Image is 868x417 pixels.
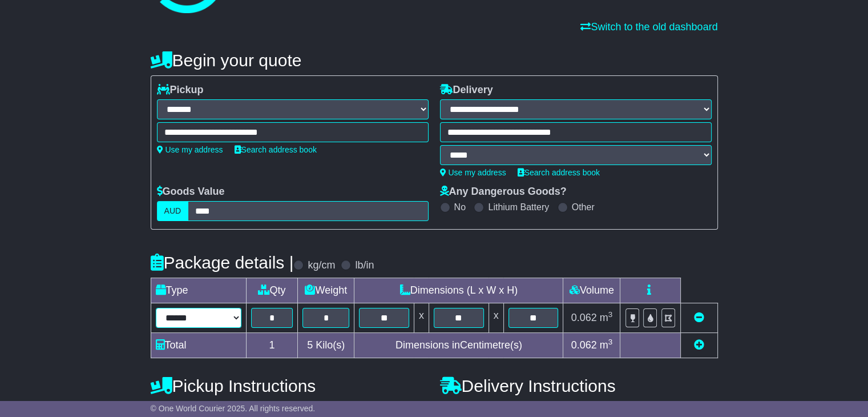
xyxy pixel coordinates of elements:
span: m [600,339,613,351]
td: x [488,303,503,333]
td: Qty [246,278,298,303]
a: Search address book [235,145,317,154]
td: Dimensions (L x W x H) [354,278,563,303]
td: 1 [246,333,298,358]
h4: Delivery Instructions [440,376,718,395]
label: Goods Value [157,186,225,198]
td: Weight [298,278,354,303]
label: kg/cm [308,259,335,272]
span: 5 [307,339,313,351]
h4: Package details | [151,253,294,272]
label: lb/in [355,259,374,272]
label: AUD [157,201,189,221]
a: Switch to the old dashboard [580,21,717,33]
label: No [454,202,466,212]
a: Add new item [694,339,704,351]
td: Type [151,278,246,303]
td: x [414,303,429,333]
sup: 3 [608,310,613,319]
td: Kilo(s) [298,333,354,358]
label: Pickup [157,84,204,97]
a: Use my address [157,145,223,154]
td: Volume [563,278,620,303]
sup: 3 [608,338,613,346]
a: Use my address [440,168,506,177]
td: Total [151,333,246,358]
span: 0.062 [571,339,597,351]
span: © One World Courier 2025. All rights reserved. [151,404,316,413]
a: Remove this item [694,312,704,323]
span: m [600,312,613,323]
label: Lithium Battery [488,202,549,212]
td: Dimensions in Centimetre(s) [354,333,563,358]
label: Delivery [440,84,493,97]
h4: Pickup Instructions [151,376,429,395]
h4: Begin your quote [151,51,718,70]
label: Any Dangerous Goods? [440,186,567,198]
span: 0.062 [571,312,597,323]
a: Search address book [518,168,600,177]
label: Other [572,202,595,212]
